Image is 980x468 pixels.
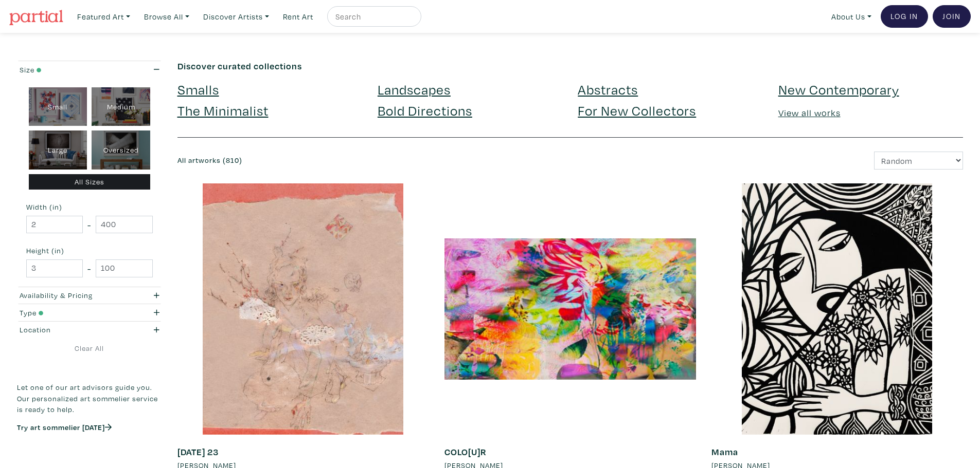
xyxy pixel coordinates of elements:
[17,422,112,432] a: Try art sommelier [DATE]
[199,6,274,27] a: Discover Artists
[17,343,162,354] a: Clear All
[139,6,194,27] a: Browse All
[26,247,153,254] small: Height (in)
[87,218,91,232] span: -
[278,6,318,27] a: Rent Art
[29,87,87,126] div: Small
[20,307,121,319] div: Type
[17,61,162,78] button: Size
[17,443,162,464] iframe: Customer reviews powered by Trustpilot
[17,382,162,415] p: Let one of our art advisors guide you. Our personalized art sommelier service is ready to help.
[29,174,151,190] div: All Sizes
[177,80,219,98] a: Smalls
[933,5,971,28] a: Join
[20,64,121,76] div: Size
[177,156,563,165] h6: All artworks (810)
[17,304,162,321] button: Type
[711,446,738,458] a: Mama
[177,101,269,119] a: The Minimalist
[378,101,472,119] a: Bold Directions
[578,80,638,98] a: Abstracts
[881,5,928,28] a: Log In
[20,324,121,335] div: Location
[334,10,412,23] input: Search
[29,130,87,170] div: Large
[92,130,150,170] div: Oversized
[17,287,162,304] button: Availability & Pricing
[92,87,150,126] div: Medium
[87,261,91,275] span: -
[778,107,841,119] a: View all works
[177,61,964,72] h6: Discover curated collections
[827,6,876,27] a: About Us
[778,80,899,98] a: New Contemporary
[378,80,451,98] a: Landscapes
[578,101,696,119] a: For New Collectors
[73,6,135,27] a: Featured Art
[17,322,162,339] button: Location
[26,203,153,211] small: Width (in)
[20,290,121,301] div: Availability & Pricing
[444,446,487,458] a: COLO[U]R
[177,446,219,458] a: [DATE] 23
